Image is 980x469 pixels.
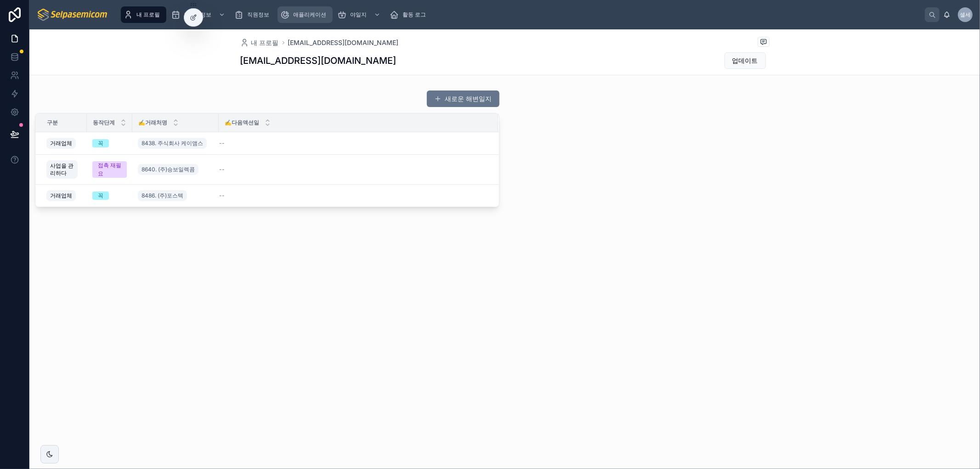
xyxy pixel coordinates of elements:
[138,164,198,175] a: 8640. (주)승보일렉콤
[219,192,225,199] font: --
[219,192,487,199] a: --
[92,161,127,178] a: 접촉 재필요
[142,192,183,199] font: 8486. (주)포스텍
[288,39,399,46] font: [EMAIL_ADDRESS][DOMAIN_NAME]
[46,188,81,203] a: 거래업체
[92,192,127,200] a: 꼭
[47,119,58,126] font: 구분
[402,11,426,18] font: 활동 로그
[960,11,971,18] font: 셀세
[121,6,166,23] a: 내 프로필
[37,7,109,22] img: 앱 로고
[138,119,167,126] font: ✍️거래처명
[46,136,81,151] a: 거래업체
[93,119,115,126] font: 동작단계
[46,158,81,181] a: 사업을 관리하다
[427,90,499,107] button: 새로운 해변일지
[138,188,213,203] a: 8486. (주)포스텍
[138,136,213,151] a: 8438. 주식회사 케이앰스
[136,11,160,18] font: 내 프로필
[387,6,432,23] a: 활동 로그
[732,57,758,64] font: 업데이트
[98,140,103,147] font: 꼭
[50,192,72,199] font: 거래업체
[225,119,259,126] font: ✍️다음액션일
[98,192,103,199] font: 꼭
[138,190,187,201] a: 8486. (주)포스텍
[219,166,487,173] a: --
[278,6,333,23] a: 애플리케이션
[142,166,195,173] font: 8640. (주)승보일렉콤
[232,6,276,23] a: 직원정보
[92,139,127,147] a: 꼭
[240,38,279,47] a: 내 프로필
[251,39,279,46] font: 내 프로필
[293,11,326,18] font: 애플리케이션
[50,140,72,147] font: 거래업체
[168,6,230,23] a: 거래처정보
[116,5,925,25] div: 스크롤 가능한 콘텐츠
[240,55,397,66] font: [EMAIL_ADDRESS][DOMAIN_NAME]
[219,140,225,147] font: --
[138,138,207,149] a: 8438. 주식회사 케이앰스
[138,162,213,177] a: 8640. (주)승보일렉콤
[334,6,385,23] a: 야일지
[247,11,269,18] font: 직원정보
[350,11,367,18] font: 야일지
[142,140,203,147] font: 8438. 주식회사 케이앰스
[219,140,487,147] a: --
[445,95,492,102] font: 새로운 해변일지
[219,166,225,173] font: --
[725,52,766,69] button: 업데이트
[98,162,121,177] font: 접촉 재필요
[288,38,399,47] a: [EMAIL_ADDRESS][DOMAIN_NAME]
[50,162,74,176] font: 사업을 관리하다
